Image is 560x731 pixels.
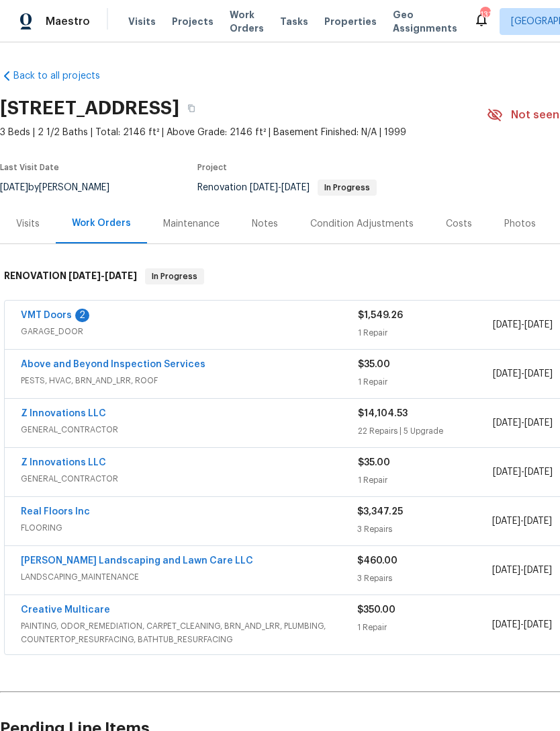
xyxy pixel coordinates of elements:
[21,311,72,320] a: VMT Doors
[524,418,553,428] span: [DATE]
[324,15,377,28] span: Properties
[524,320,553,330] span: [DATE]
[358,360,390,369] span: $35.00
[446,217,472,231] div: Costs
[524,369,553,379] span: [DATE]
[252,217,278,231] div: Notes
[230,8,264,35] span: Work Orders
[280,17,308,26] span: Tasks
[163,217,220,231] div: Maintenance
[358,326,493,340] div: 1 Repair
[493,320,521,330] span: [DATE]
[358,473,493,487] div: 1 Repair
[492,620,520,629] span: [DATE]
[21,619,357,646] span: PAINTING, ODOR_REMEDIATION, CARPET_CLEANING, BRN_AND_LRR, PLUMBING, COUNTERTOP_RESURFACING, BATHT...
[21,458,106,467] a: Z Innovations LLC
[358,375,493,389] div: 1 Repair
[128,15,156,28] span: Visits
[21,605,110,615] a: Creative Multicare
[75,309,89,322] div: 2
[21,507,90,516] a: Real Floors Inc
[21,423,358,436] span: GENERAL_CONTRACTOR
[310,217,414,231] div: Condition Adjustments
[21,556,253,566] a: [PERSON_NAME] Landscaping and Lawn Care LLC
[21,472,358,486] span: GENERAL_CONTRACTOR
[46,15,90,28] span: Maestro
[524,566,552,575] span: [DATE]
[68,271,137,280] span: -
[493,416,553,430] span: -
[524,467,553,477] span: [DATE]
[4,268,137,284] h6: RENOVATION
[393,8,457,35] span: Geo Assignments
[357,572,492,585] div: 3 Repairs
[357,523,492,536] div: 3 Repairs
[179,96,203,120] button: Copy Address
[197,163,227,171] span: Project
[21,409,106,418] a: Z Innovations LLC
[493,465,553,479] span: -
[21,325,358,338] span: GARAGE_DOOR
[319,184,375,192] span: In Progress
[492,564,552,577] span: -
[493,418,521,428] span: [DATE]
[197,183,377,192] span: Renovation
[72,217,131,230] div: Work Orders
[493,367,553,381] span: -
[492,516,520,526] span: [DATE]
[146,270,203,283] span: In Progress
[16,217,40,231] div: Visits
[492,618,552,631] span: -
[492,514,552,528] span: -
[492,566,520,575] span: [DATE]
[493,318,553,332] span: -
[21,521,357,535] span: FLOORING
[357,621,492,634] div: 1 Repair
[250,183,310,192] span: -
[358,458,390,467] span: $35.00
[250,183,278,192] span: [DATE]
[357,507,403,516] span: $3,347.25
[172,15,214,28] span: Projects
[524,516,552,526] span: [DATE]
[21,374,358,387] span: PESTS, HVAC, BRN_AND_LRR, ROOF
[504,217,536,231] div: Photos
[524,620,552,629] span: [DATE]
[493,369,521,379] span: [DATE]
[21,360,205,369] a: Above and Beyond Inspection Services
[21,570,357,584] span: LANDSCAPING_MAINTENANCE
[358,311,403,320] span: $1,549.26
[358,409,408,418] span: $14,104.53
[493,467,521,477] span: [DATE]
[358,424,493,438] div: 22 Repairs | 5 Upgrade
[68,271,101,280] span: [DATE]
[357,556,398,566] span: $460.00
[480,8,489,22] div: 131
[281,183,310,192] span: [DATE]
[357,605,395,615] span: $350.00
[105,271,137,280] span: [DATE]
